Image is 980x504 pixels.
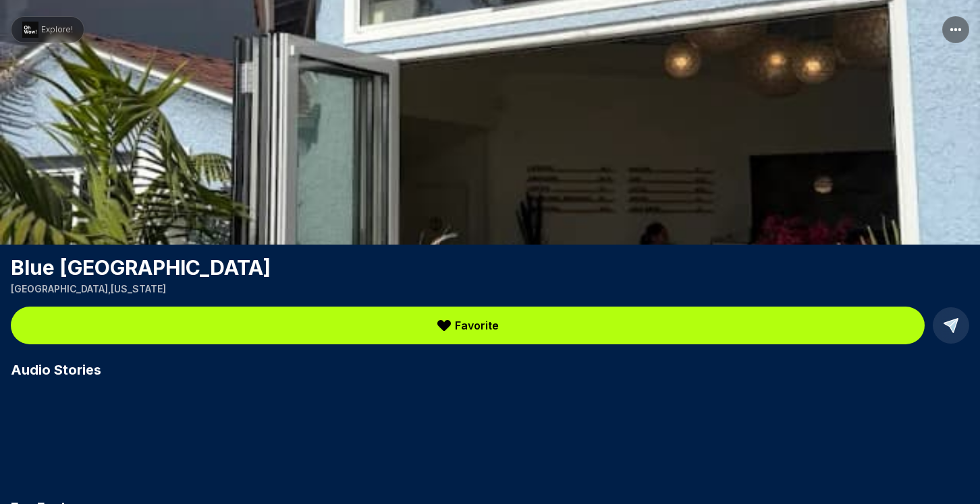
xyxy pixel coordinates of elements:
[22,22,38,38] img: ohWow Logo
[11,360,101,379] span: Audio Stories
[11,16,84,43] button: Go to homepage
[455,317,499,334] span: Favorite
[11,307,925,344] button: Favorite
[11,282,969,296] p: [GEOGRAPHIC_DATA] , [US_STATE]
[41,24,73,35] span: Explore!
[11,255,969,280] h1: Blue [GEOGRAPHIC_DATA]
[942,16,969,43] button: More options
